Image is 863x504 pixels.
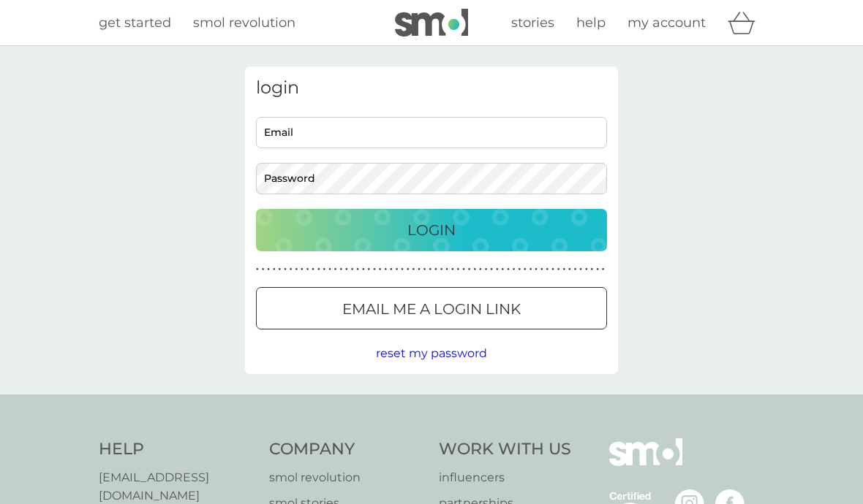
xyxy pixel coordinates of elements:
[502,266,505,273] p: ●
[551,266,554,273] p: ●
[412,266,415,273] p: ●
[396,266,399,273] p: ●
[479,266,482,273] p: ●
[262,266,265,273] p: ●
[518,266,521,273] p: ●
[99,438,255,461] h4: Help
[373,266,376,273] p: ●
[485,266,488,273] p: ●
[256,77,607,99] h3: login
[345,266,348,273] p: ●
[468,266,471,273] p: ●
[530,266,532,273] p: ●
[562,266,565,273] p: ●
[451,266,454,273] p: ●
[591,266,594,273] p: ●
[295,266,298,273] p: ●
[511,15,554,31] span: stories
[628,15,706,31] span: my account
[368,266,371,273] p: ●
[407,266,410,273] p: ●
[273,266,276,273] p: ●
[473,266,476,273] p: ●
[290,266,293,273] p: ●
[423,266,426,273] p: ●
[395,9,468,37] img: smol
[362,266,365,273] p: ●
[546,266,549,273] p: ●
[284,266,287,273] p: ●
[342,297,521,321] p: Email me a login link
[379,266,382,273] p: ●
[439,468,571,487] a: influencers
[269,468,425,487] a: smol revolution
[267,266,270,273] p: ●
[535,266,538,273] p: ●
[576,12,606,34] a: help
[462,266,465,273] p: ●
[602,266,605,273] p: ●
[513,266,516,273] p: ●
[334,266,337,273] p: ●
[328,266,331,273] p: ●
[596,266,599,273] p: ●
[445,266,448,273] p: ●
[376,344,487,363] button: reset my password
[496,266,499,273] p: ●
[511,12,554,34] a: stories
[440,266,443,273] p: ●
[728,8,764,37] div: basket
[407,218,456,242] p: Login
[609,438,682,488] img: smol
[457,266,460,273] p: ●
[376,346,487,360] span: reset my password
[339,266,342,273] p: ●
[301,266,304,273] p: ●
[390,266,393,273] p: ●
[429,266,431,273] p: ●
[256,209,607,251] button: Login
[439,438,571,461] h4: Work With Us
[312,266,314,273] p: ●
[434,266,437,273] p: ●
[323,266,326,273] p: ●
[557,266,560,273] p: ●
[568,266,571,273] p: ●
[507,266,510,273] p: ●
[279,266,282,273] p: ●
[540,266,543,273] p: ●
[401,266,404,273] p: ●
[418,266,421,273] p: ●
[306,266,309,273] p: ●
[99,12,171,34] a: get started
[269,438,425,461] h4: Company
[628,12,706,34] a: my account
[317,266,320,273] p: ●
[576,15,606,31] span: help
[490,266,493,273] p: ●
[256,287,607,329] button: Email me a login link
[256,266,259,273] p: ●
[574,266,577,273] p: ●
[99,15,171,31] span: get started
[356,266,359,273] p: ●
[585,266,588,273] p: ●
[193,15,295,31] span: smol revolution
[193,12,295,34] a: smol revolution
[524,266,527,273] p: ●
[579,266,582,273] p: ●
[384,266,387,273] p: ●
[351,266,354,273] p: ●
